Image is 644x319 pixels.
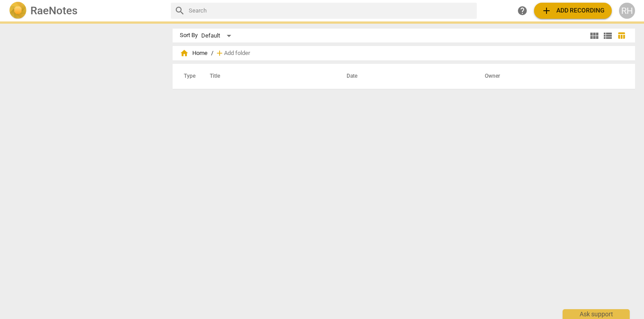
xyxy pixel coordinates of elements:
[601,29,614,42] button: List view
[189,4,473,18] input: Search
[224,50,250,57] span: Add folder
[180,32,198,39] div: Sort By
[541,5,605,16] span: Add recording
[541,5,552,16] span: add
[474,64,626,89] th: Owner
[199,64,336,89] th: Title
[514,3,530,19] a: Help
[211,50,213,57] span: /
[336,64,474,89] th: Date
[30,4,77,17] h2: RaeNotes
[180,49,189,58] span: home
[614,29,628,42] button: Table view
[589,30,600,41] span: view_module
[201,29,234,43] div: Default
[619,3,635,19] button: RH
[588,29,601,42] button: Tile view
[174,5,185,16] span: search
[9,2,164,20] a: LogoRaeNotes
[9,2,27,20] img: Logo
[215,49,224,58] span: add
[534,3,612,19] button: Upload
[180,49,208,58] span: Home
[517,5,528,16] span: help
[617,31,626,40] span: table_chart
[563,309,630,319] div: Ask support
[177,64,199,89] th: Type
[602,30,613,41] span: view_list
